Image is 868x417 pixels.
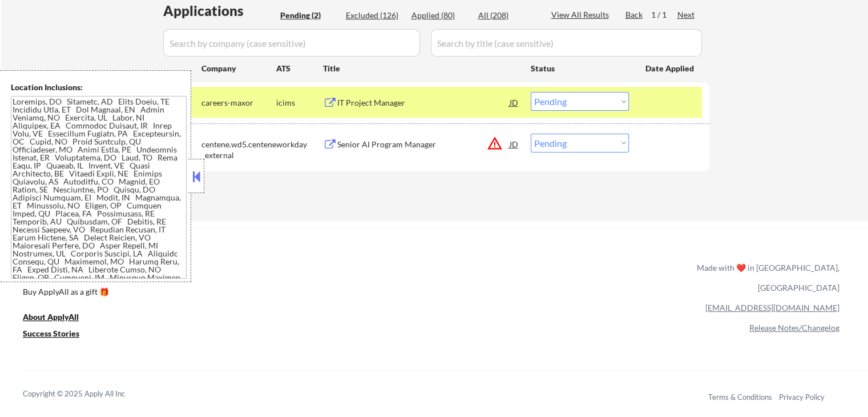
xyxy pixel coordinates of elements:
input: Search by title (case sensitive) [431,29,702,57]
div: Next [677,9,696,21]
div: icims [276,97,323,109]
div: Applied (80) [411,10,469,21]
a: Privacy Policy [779,392,825,402]
div: JD [508,134,520,154]
div: Senior AI Program Manager [337,139,510,150]
div: careers-maxor [201,97,276,109]
div: Date Applied [645,63,696,74]
div: Title [323,63,520,74]
div: Excluded (126) [346,10,403,21]
div: Back [625,9,644,21]
div: Buy ApplyAll as a gift 🎁 [23,288,137,296]
a: [EMAIL_ADDRESS][DOMAIN_NAME] [705,303,839,312]
div: Applications [163,4,276,18]
div: Copyright © 2025 Apply All Inc [23,388,154,400]
div: IT Project Manager [337,97,510,109]
div: View All Results [551,9,612,21]
div: All (208) [478,10,535,21]
a: Release Notes/Changelog [749,323,839,332]
input: Search by company (case sensitive) [163,29,420,57]
a: Terms & Conditions [708,392,772,402]
div: Company [201,63,276,74]
div: Location Inclusions: [11,82,187,93]
div: Pending (2) [280,10,337,21]
a: Buy ApplyAll as a gift 🎁 [23,286,137,300]
div: Status [531,58,629,78]
div: centene.wd5.centene_external [201,139,276,161]
a: About ApplyAll [23,311,95,325]
div: ATS [276,63,323,74]
div: Made with ❤️ in [GEOGRAPHIC_DATA], [GEOGRAPHIC_DATA] [692,258,839,298]
div: 1 / 1 [651,9,677,21]
div: JD [508,92,520,113]
button: warning_amber [487,135,503,151]
div: workday [276,139,323,150]
a: Success Stories [23,327,95,342]
u: About ApplyAll [23,312,79,322]
u: Success Stories [23,328,79,338]
a: Refer & earn free applications 👯‍♀️ [23,274,458,286]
